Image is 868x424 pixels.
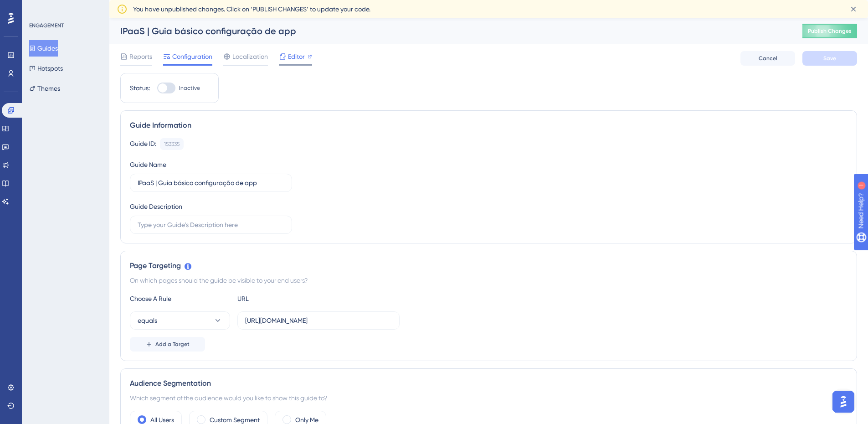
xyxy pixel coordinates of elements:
button: Hotspots [29,60,63,77]
iframe: UserGuiding AI Assistant Launcher [830,388,857,415]
div: Guide ID: [130,138,156,150]
button: Save [802,51,857,66]
button: Cancel [740,51,795,66]
span: Save [823,55,836,62]
div: IPaaS | Guia básico configuração de app [120,25,780,37]
span: Inactive [179,84,200,92]
div: URL [237,293,338,304]
span: Reports [129,51,152,62]
button: Themes [29,80,60,97]
div: 153335 [164,140,180,148]
span: Localization [232,51,268,62]
div: Choose A Rule [130,293,230,304]
button: equals [130,311,230,330]
div: On which pages should the guide be visible to your end users? [130,275,847,286]
div: ENGAGEMENT [29,22,64,29]
input: Type your Guide’s Name here [138,178,284,188]
span: You have unpublished changes. Click on ‘PUBLISH CHANGES’ to update your code. [133,4,370,15]
button: Guides [29,40,58,57]
button: Publish Changes [802,24,857,38]
div: Page Targeting [130,260,847,271]
span: Editor [288,51,305,62]
div: Guide Information [130,120,847,131]
span: Configuration [172,51,212,62]
div: Guide Description [130,201,182,212]
div: 1 [63,5,66,12]
span: Need Help? [21,2,57,13]
div: Audience Segmentation [130,378,847,389]
span: Publish Changes [808,27,852,35]
input: Type your Guide’s Description here [138,220,284,230]
span: Add a Target [155,341,190,348]
div: Status: [130,83,150,93]
span: Cancel [759,55,777,62]
div: Which segment of the audience would you like to show this guide to? [130,393,847,403]
input: yourwebsite.com/path [245,315,392,326]
div: Guide Name [130,159,166,170]
span: equals [138,315,157,326]
button: Add a Target [130,337,205,352]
